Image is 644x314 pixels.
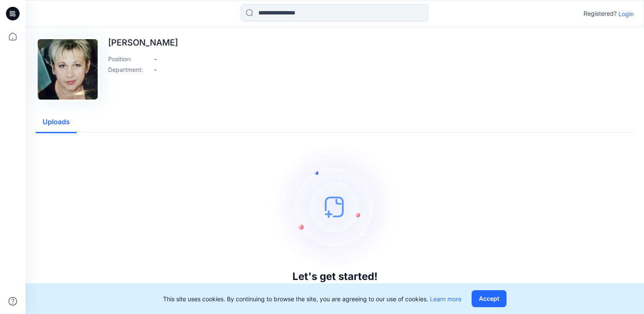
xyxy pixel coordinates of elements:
h3: Let's get started! [292,271,378,283]
img: empty-state-image.svg [271,143,399,271]
p: [PERSON_NAME] [108,37,178,48]
button: Uploads [36,111,77,133]
a: Learn more [430,295,461,303]
p: Department : [108,65,151,74]
button: Accept [472,290,507,307]
p: This site uses cookies. By continuing to browse the site, you are agreeing to our use of cookies. [163,294,461,303]
img: Nataly Fridman [37,39,98,100]
p: - [154,65,157,74]
p: Registered? [584,9,617,19]
p: - [154,54,157,63]
p: Login [618,9,634,18]
p: Position : [108,54,151,63]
